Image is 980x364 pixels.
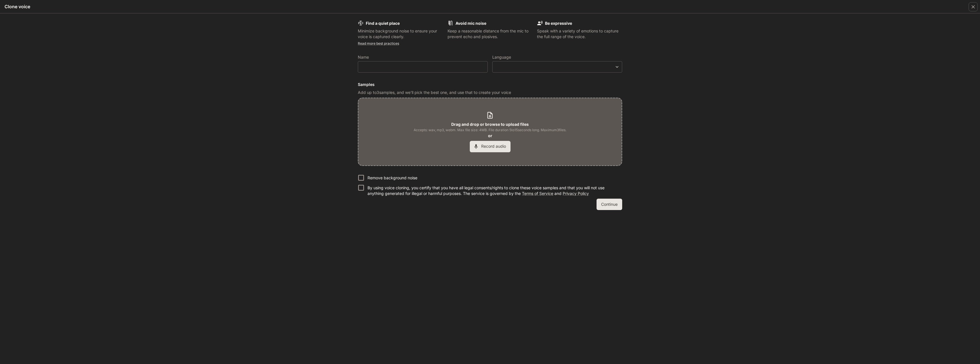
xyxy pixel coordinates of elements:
[366,21,400,26] b: Find a quiet place
[414,127,566,133] span: Accepts: wav, mp3, webm. Max file size: 4MB. File duration 5 to 15 seconds long. Maximum 3 files.
[522,191,553,196] a: Terms of Service
[537,28,622,40] p: Speak with a variety of emotions to capture the full range of the voice.
[358,41,399,46] a: Read more best practices
[358,82,622,87] h6: Samples
[448,28,533,40] p: Keep a reasonable distance from the mic to prevent echo and plosives.
[451,122,529,127] b: Drag and drop or browse to upload files
[367,175,417,181] p: Remove background noise
[358,90,622,95] p: Add up to 3 samples, and we'll pick the best one, and use that to create your voice
[545,21,572,26] b: Be expressive
[492,55,511,59] p: Language
[358,28,443,40] p: Minimize background noise to ensure your voice is captured clearly.
[5,3,30,10] h5: Clone voice
[358,55,369,59] p: Name
[563,191,589,196] a: Privacy Policy
[367,185,618,196] p: By using voice cloning, you certify that you have all legal consents/rights to clone these voice ...
[456,21,486,26] b: Avoid mic noise
[488,133,492,138] b: or
[470,141,511,152] button: Record audio
[597,199,622,210] button: Continue
[493,64,622,70] div: ​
